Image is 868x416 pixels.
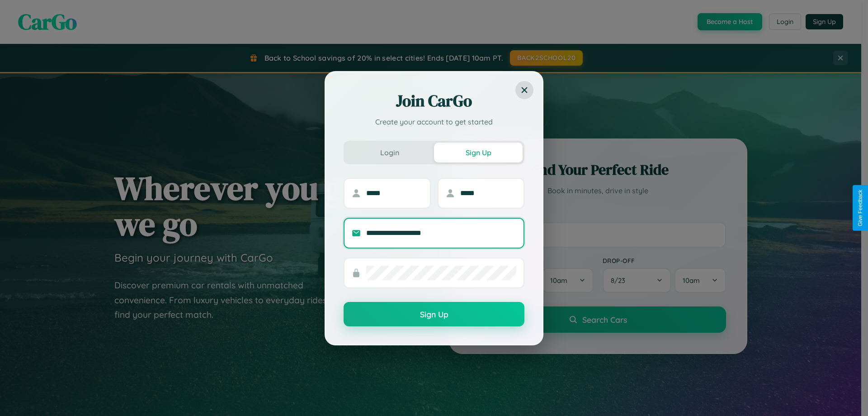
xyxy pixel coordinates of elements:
button: Sign Up [434,143,523,163]
button: Login [345,143,434,163]
p: Create your account to get started [344,116,524,127]
h2: Join CarGo [344,90,524,112]
div: Give Feedback [857,190,863,226]
button: Sign Up [344,302,524,326]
